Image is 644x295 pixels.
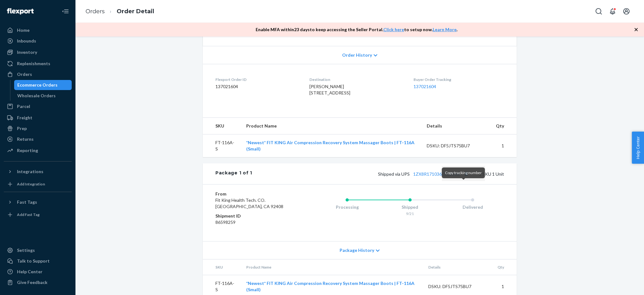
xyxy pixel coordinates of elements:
[4,47,72,57] a: Inventory
[433,27,457,32] a: Learn More
[17,27,30,33] div: Home
[17,181,45,187] div: Add Integration
[203,259,241,275] th: SKU
[17,147,38,154] div: Reporting
[17,103,30,110] div: Parcel
[17,247,35,253] div: Settings
[414,77,504,82] dt: Buyer Order Tracking
[252,170,504,178] div: 1 SKU 1 Unit
[17,168,43,175] div: Integrations
[423,259,492,275] th: Details
[383,27,404,32] a: Click here
[4,256,72,266] a: Talk to Support
[441,204,504,210] div: Delivered
[17,115,32,121] div: Freight
[4,123,72,133] a: Prep
[215,197,283,209] span: Fit King Health Tech. CO. [GEOGRAPHIC_DATA], CA 92408
[246,281,414,292] a: *Newest* FIT KING Air Compression Recovery System Massager Boots | FT-116A (Small)
[17,258,50,264] div: Talk to Support
[340,247,374,253] span: Package History
[17,38,36,44] div: Inbounds
[215,77,299,82] dt: Flexport Order ID
[4,69,72,79] a: Orders
[4,197,72,207] button: Fast Tags
[427,143,486,149] div: DSKU: DF5JTS75BU7
[117,8,154,15] a: Order Detail
[17,93,56,99] div: Wholesale Orders
[379,211,441,216] div: 9/21
[4,25,72,35] a: Home
[203,118,241,134] th: SKU
[445,170,482,175] span: Copy tracking number
[17,212,40,217] div: Add Fast Tag
[241,259,424,275] th: Product Name
[86,8,105,15] a: Orders
[316,204,379,210] div: Processing
[4,134,72,144] a: Returns
[606,5,619,18] button: Open notifications
[17,82,58,88] div: Ecommerce Orders
[59,5,72,18] button: Close Navigation
[246,140,414,151] a: *Newest* FIT KING Air Compression Recovery System Massager Boots | FT-116A (Small)
[309,84,350,95] span: [PERSON_NAME] [STREET_ADDRESS]
[428,283,487,290] div: DSKU: DF5JTS75BU7
[17,60,50,67] div: Replenishments
[422,118,491,134] th: Details
[4,210,72,220] a: Add Fast Tag
[17,125,27,132] div: Prep
[215,213,291,219] dt: Shipment ID
[4,59,72,69] a: Replenishments
[7,8,34,14] img: Flexport logo
[203,134,241,157] td: FT-116A-S
[17,279,47,286] div: Give Feedback
[17,71,32,77] div: Orders
[241,118,422,134] th: Product Name
[4,167,72,177] button: Integrations
[215,83,299,90] dd: 137021604
[492,259,517,275] th: Qty
[342,52,372,58] span: Order History
[4,277,72,287] button: Give Feedback
[632,132,644,164] button: Help Center
[4,245,72,255] a: Settings
[80,2,159,21] ol: breadcrumbs
[491,134,517,157] td: 1
[620,5,633,18] button: Open account menu
[4,36,72,46] a: Inbounds
[17,136,34,142] div: Returns
[309,77,403,82] dt: Destination
[379,204,441,210] div: Shipped
[215,191,291,197] dt: From
[256,26,458,33] p: Enable MFA within 23 days to keep accessing the Seller Portal. to setup now. .
[592,5,605,18] button: Open Search Box
[215,219,291,225] dd: 86598259
[17,49,37,55] div: Inventory
[491,118,517,134] th: Qty
[413,171,459,177] a: 1ZX8R1710360352566
[14,91,72,101] a: Wholesale Orders
[4,113,72,123] a: Freight
[378,171,470,177] span: Shipped via UPS
[4,267,72,277] a: Help Center
[4,145,72,156] a: Reporting
[4,179,72,189] a: Add Integration
[4,101,72,111] a: Parcel
[215,170,252,178] div: Package 1 of 1
[17,269,42,275] div: Help Center
[17,199,37,205] div: Fast Tags
[414,84,436,89] a: 137021604
[14,80,72,90] a: Ecommerce Orders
